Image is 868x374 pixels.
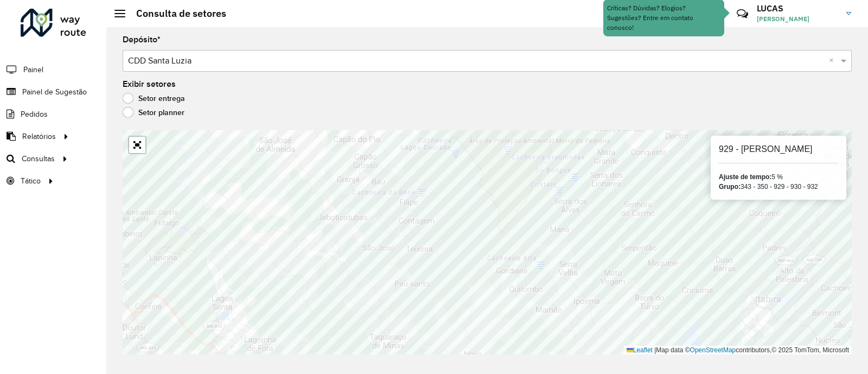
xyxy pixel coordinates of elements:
[690,346,736,354] a: OpenStreetMap
[627,346,653,354] a: Leaflet
[654,346,656,354] span: |
[731,2,754,26] a: Contato Rápido
[22,153,55,164] span: Consultas
[123,107,184,118] label: Setor planner
[624,346,852,355] div: Map data © contributors,© 2025 TomTom, Microsoft
[123,33,161,46] label: Depósito
[757,3,838,14] h3: LUCAS
[719,173,771,181] strong: Ajuste de tempo:
[719,183,741,191] strong: Grupo:
[21,109,48,120] span: Pedidos
[123,93,185,104] label: Setor entrega
[22,131,56,142] span: Relatórios
[719,172,838,182] div: 5 %
[719,182,838,192] div: 343 - 350 - 929 - 930 - 932
[829,54,838,67] span: Clear all
[719,144,838,154] h6: 929 - [PERSON_NAME]
[757,14,838,24] span: [PERSON_NAME]
[21,175,41,187] span: Tático
[123,78,176,91] label: Exibir setores
[22,86,87,98] span: Painel de Sugestão
[129,137,145,153] a: Abrir mapa em tela cheia
[125,8,226,20] h2: Consulta de setores
[23,64,43,75] span: Painel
